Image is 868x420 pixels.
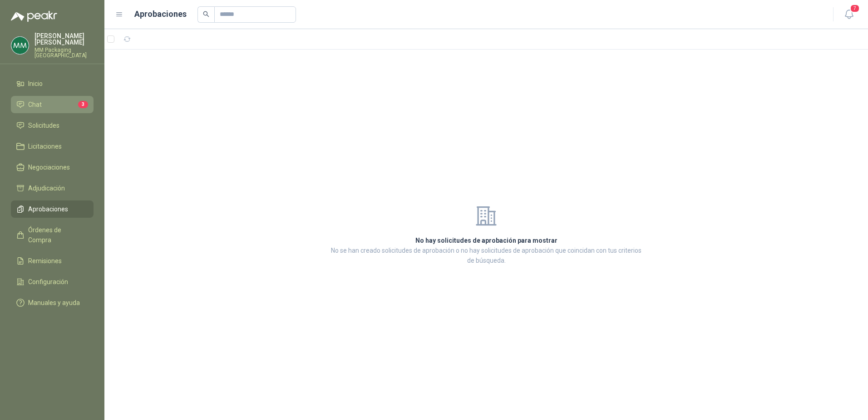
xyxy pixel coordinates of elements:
[28,298,80,308] span: Manuales y ayuda
[35,47,94,58] p: MM Packaging [GEOGRAPHIC_DATA]
[11,252,94,270] a: Remisiones
[11,138,94,155] a: Licitaciones
[28,256,62,266] span: Remisiones
[28,100,42,110] span: Chat
[28,225,85,245] span: Órdenes de Compra
[28,79,43,89] span: Inicio
[11,273,94,290] a: Configuración
[11,221,94,249] a: Órdenes de Compra
[328,245,645,265] p: No se han creado solicitudes de aprobación o no hay solicitudes de aprobación que coincidan con t...
[11,11,57,22] img: Logo peakr
[11,37,29,54] img: Company Logo
[11,96,94,113] a: Chat3
[841,6,857,23] button: 7
[11,180,94,197] a: Adjudicación
[35,33,94,45] p: [PERSON_NAME] [PERSON_NAME]
[11,159,94,176] a: Negociaciones
[28,277,68,287] span: Configuración
[28,120,59,130] span: Solicitudes
[11,294,94,311] a: Manuales y ayuda
[11,75,94,92] a: Inicio
[203,11,209,17] span: search
[850,4,860,13] span: 7
[78,101,88,108] span: 3
[328,235,645,245] h2: No hay solicitudes de aprobación para mostrar
[134,8,187,20] h1: Aprobaciones
[28,141,62,151] span: Licitaciones
[11,200,94,218] a: Aprobaciones
[28,162,70,172] span: Negociaciones
[11,117,94,134] a: Solicitudes
[28,183,65,193] span: Adjudicación
[28,204,68,214] span: Aprobaciones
